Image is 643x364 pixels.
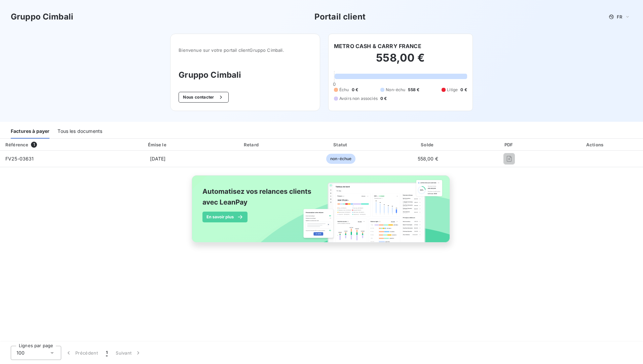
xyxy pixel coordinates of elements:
[334,51,467,71] h2: 558,00 €
[472,141,546,148] div: PDF
[179,47,312,53] span: Bienvenue sur votre portail client Gruppo Cimbali .
[334,42,421,50] h6: METRO CASH & CARRY FRANCE
[386,141,469,148] div: Solde
[333,81,336,87] span: 0
[179,69,312,81] h3: Gruppo Cimbali
[617,14,622,20] span: FR
[447,87,458,93] span: Litige
[314,11,366,23] h3: Portail client
[298,141,384,148] div: Statut
[106,350,108,356] span: 1
[5,142,28,147] div: Référence
[186,171,457,254] img: banner
[179,92,228,103] button: Nous contacter
[326,154,355,164] span: non-échue
[16,350,25,356] span: 100
[208,141,296,148] div: Retard
[58,124,102,139] div: Tous les documents
[418,156,438,161] span: 558,00 €
[102,346,112,360] button: 1
[5,156,34,161] span: FV25-03631
[11,11,73,23] h3: Gruppo Cimbali
[460,87,467,93] span: 0 €
[31,142,37,148] span: 1
[549,141,642,148] div: Actions
[386,87,405,93] span: Non-échu
[339,87,349,93] span: Échu
[11,124,49,139] div: Factures à payer
[408,87,419,93] span: 558 €
[380,96,387,102] span: 0 €
[112,346,146,360] button: Suivant
[61,346,102,360] button: Précédent
[150,156,166,161] span: [DATE]
[339,96,378,102] span: Avoirs non associés
[352,87,358,93] span: 0 €
[110,141,205,148] div: Émise le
